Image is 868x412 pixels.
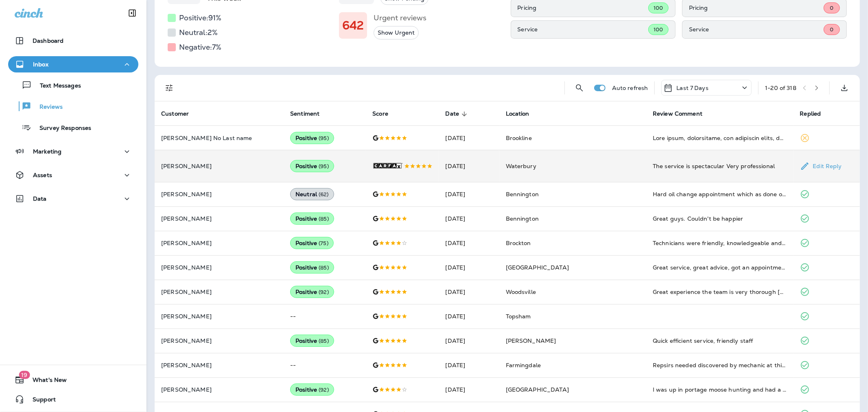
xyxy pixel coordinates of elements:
h5: Negative: 7 % [179,41,221,54]
div: Rock solid, trustworthy, and competent staff, especially the shop manager. No one ever tried to u... [653,134,787,142]
td: [DATE] [439,231,499,255]
button: Dashboard [8,33,138,49]
span: Bennington [506,215,539,222]
button: Data [8,191,138,207]
div: Technicians were friendly, knowledgeable and explained issues clearly. [653,239,787,247]
p: Edit Reply [810,163,842,169]
p: Marketing [33,148,61,155]
button: Assets [8,167,138,183]
div: Great service, great advice, got an appointment on short notice. The Belfast VIP is my new repair... [653,263,787,272]
span: 100 [654,4,663,11]
td: [DATE] [439,126,499,150]
p: Data [33,195,47,202]
button: Support [8,391,138,408]
button: Search Reviews [571,80,588,96]
button: Filters [161,80,177,96]
p: [PERSON_NAME] [161,289,277,295]
td: -- [284,304,366,329]
span: Date [446,110,470,118]
div: The service is spectacular Very professional [653,162,787,170]
span: Bennington [506,191,539,198]
span: Replied [800,110,821,117]
span: [GEOGRAPHIC_DATA] [506,264,569,271]
div: Positive [290,335,334,347]
div: Positive [290,261,334,274]
span: ( 75 ) [319,240,328,247]
h5: Positive: 91 % [179,11,221,24]
h5: Urgent reviews [374,11,426,24]
div: Positive [290,213,334,225]
p: [PERSON_NAME] [161,313,277,320]
span: ( 85 ) [319,264,329,271]
div: I was up in portage moose hunting and had a leak went down to VIP and they helped me out. They go... [653,386,787,394]
h1: 642 [342,19,363,32]
td: [DATE] [439,280,499,304]
td: [DATE] [439,206,499,231]
span: ( 92 ) [319,386,329,393]
span: Date [446,110,459,117]
div: Positive [290,132,334,144]
span: Customer [161,110,189,117]
p: Pricing [518,4,649,11]
p: [PERSON_NAME] No Last name [161,135,277,141]
p: [PERSON_NAME] [161,191,277,197]
span: ( 95 ) [319,163,329,170]
button: 19What's New [8,372,138,388]
p: Last 7 Days [676,85,708,91]
span: Replied [800,110,832,118]
span: Brookline [506,134,532,142]
span: Support [24,396,56,406]
button: Collapse Sidebar [121,5,144,21]
p: [PERSON_NAME] [161,264,277,271]
div: Repsirs needed discovered by mechanic at this VIP that add houlf havd been recognized before. [653,361,787,369]
span: ( 85 ) [319,215,329,222]
span: [PERSON_NAME] [506,337,556,344]
span: Brockton [506,239,531,247]
span: Sentiment [290,110,330,118]
button: Reviews [8,98,138,115]
div: Great guys. Couldn't be happier [653,215,787,223]
p: Survey Responses [31,125,91,132]
p: Service [689,26,824,33]
button: Survey Responses [8,119,138,136]
span: ( 62 ) [319,191,329,198]
span: What's New [24,377,67,386]
span: Woodsville [506,288,536,296]
p: [PERSON_NAME] [161,386,277,393]
div: Hard oil change appointment which as done on time and exactly as described. [653,190,787,198]
span: 100 [654,26,663,33]
td: [DATE] [439,304,499,329]
span: Sentiment [290,110,319,117]
button: Export as CSV [836,80,853,96]
span: Location [506,110,540,118]
button: Inbox [8,56,138,72]
span: Farmingdale [506,362,541,369]
p: Dashboard [33,37,63,44]
span: Waterbury [506,162,536,170]
span: ( 85 ) [319,337,329,344]
p: Pricing [689,4,824,11]
div: Positive [290,286,334,298]
td: [DATE] [439,150,499,182]
p: Text Messages [32,82,81,90]
p: [PERSON_NAME] [161,362,277,368]
div: 1 - 20 of 318 [765,85,796,91]
span: ( 95 ) [319,135,329,142]
button: Show Urgent [374,26,419,39]
span: Customer [161,110,199,118]
td: [DATE] [439,377,499,402]
span: 0 [830,4,833,11]
button: Text Messages [8,77,138,94]
td: -- [284,353,366,377]
span: 19 [19,371,30,379]
td: [DATE] [439,255,499,280]
div: Neutral [290,188,334,200]
span: ( 92 ) [319,289,329,296]
button: Marketing [8,143,138,160]
p: [PERSON_NAME] [161,240,277,246]
div: Great experience the team is very thorough Beth always does a great job explaining my vehicles ne... [653,288,787,296]
p: [PERSON_NAME] [161,163,277,169]
p: Reviews [31,103,63,111]
div: Positive [290,384,334,396]
td: [DATE] [439,353,499,377]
